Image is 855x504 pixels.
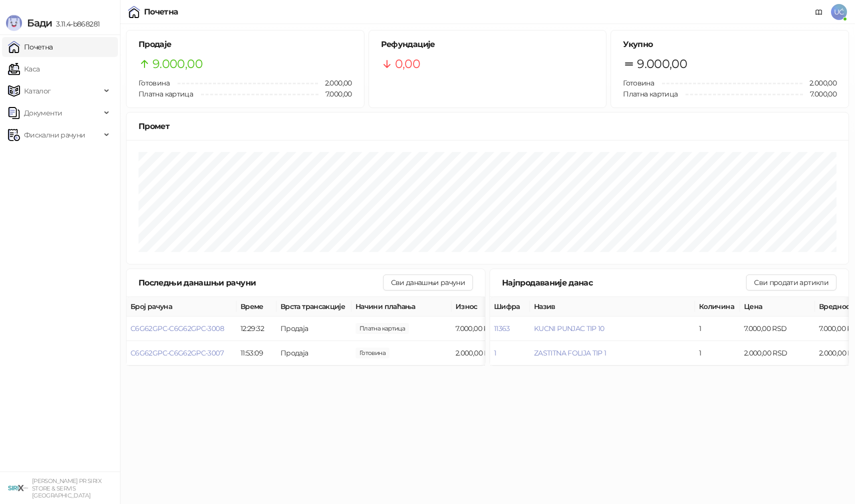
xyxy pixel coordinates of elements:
span: Каталог [24,81,51,101]
button: Сви данашњи рачуни [383,274,473,290]
td: 2.000,00 RSD [740,341,815,365]
th: Врста трансакције [276,297,351,316]
div: Промет [138,120,836,132]
td: Продаја [276,316,351,341]
button: C6G62GPC-C6G62GPC-3008 [130,324,224,333]
td: Продаја [276,341,351,365]
td: 7.000,00 RSD [451,316,526,341]
small: [PERSON_NAME] PR SIRIX STORE & SERVIS [GEOGRAPHIC_DATA] [32,477,101,499]
button: ZASTITNA FOLIJA TIP 1 [534,348,606,357]
th: Количина [695,297,740,316]
span: Документи [24,103,62,123]
span: 7.000,00 [318,88,352,99]
span: 2.000,00 [355,347,389,358]
a: Каса [8,59,39,79]
span: Готовина [138,78,169,87]
td: 11:53:09 [236,341,276,365]
td: 2.000,00 RSD [451,341,526,365]
span: 7.000,00 [355,323,409,334]
button: C6G62GPC-C6G62GPC-3007 [130,348,223,357]
a: Документација [811,4,827,20]
span: Бади [27,17,52,29]
span: 9.000,00 [637,54,687,73]
span: 2.000,00 [318,77,352,88]
th: Назив [530,297,695,316]
div: Почетна [144,8,178,16]
img: Logo [6,15,22,31]
button: KUCNI PUNJAC TIP 10 [534,324,604,333]
span: Фискални рачуни [24,125,85,145]
th: Цена [740,297,815,316]
th: Износ [451,297,526,316]
td: 1 [695,316,740,341]
button: 11363 [494,324,510,333]
th: Шифра [490,297,530,316]
div: Последњи данашњи рачуни [138,276,383,289]
span: UĆ [831,4,847,20]
button: Сви продати артикли [746,274,836,290]
span: 2.000,00 [802,77,836,88]
span: 0,00 [395,54,420,73]
h5: Укупно [623,38,836,50]
td: 1 [695,341,740,365]
div: Најпродаваније данас [502,276,746,289]
span: Платна картица [138,89,193,98]
span: 9.000,00 [152,54,202,73]
th: Време [236,297,276,316]
button: 1 [494,348,496,357]
span: Готовина [623,78,654,87]
img: 64x64-companyLogo-cb9a1907-c9b0-4601-bb5e-5084e694c383.png [8,478,28,498]
h5: Продаје [138,38,352,50]
span: Платна картица [623,89,677,98]
span: 7.000,00 [803,88,836,99]
th: Начини плаћања [351,297,451,316]
h5: Рефундације [381,38,594,50]
td: 7.000,00 RSD [740,316,815,341]
td: 12:29:32 [236,316,276,341]
a: Почетна [8,37,53,57]
span: 3.11.4-b868281 [52,19,99,28]
th: Број рачуна [126,297,236,316]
